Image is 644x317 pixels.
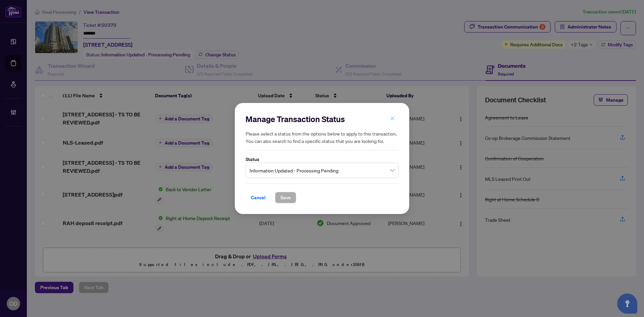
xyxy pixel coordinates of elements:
h5: Please select a status from the options below to apply to this transaction. You can also search t... [246,130,398,145]
button: Cancel [246,192,271,203]
h2: Manage Transaction Status [246,114,398,124]
span: Information Updated - Processing Pending [250,164,394,177]
button: Save [275,192,296,203]
span: Cancel [251,192,266,203]
label: Status [246,156,398,163]
button: Open asap [617,294,637,314]
span: close [390,116,395,121]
